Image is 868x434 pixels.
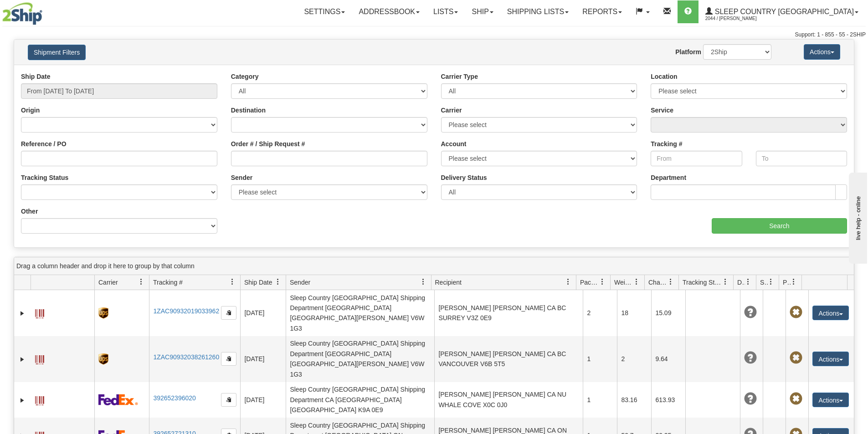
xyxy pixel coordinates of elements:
a: 392652396020 [153,394,195,402]
a: 1ZAC90932038261260 [153,353,219,361]
td: Sleep Country [GEOGRAPHIC_DATA] Shipping Department CA [GEOGRAPHIC_DATA] [GEOGRAPHIC_DATA] K9A 0E9 [286,382,434,418]
label: Ship Date [21,72,51,81]
td: Sleep Country [GEOGRAPHIC_DATA] Shipping Department [GEOGRAPHIC_DATA] [GEOGRAPHIC_DATA][PERSON_NA... [286,290,434,336]
td: [DATE] [240,382,286,418]
a: Tracking # filter column settings [225,274,240,290]
label: Location [651,72,677,81]
td: [PERSON_NAME] [PERSON_NAME] CA NU WHALE COVE X0C 0J0 [434,382,583,418]
span: Ship Date [244,278,272,287]
td: [PERSON_NAME] [PERSON_NAME] CA BC SURREY V3Z 0E9 [434,290,583,336]
span: Pickup Not Assigned [790,352,802,364]
td: 18 [617,290,651,336]
a: Label [35,305,44,320]
span: Unknown [744,352,757,364]
span: Tracking # [153,278,183,287]
td: 1 [583,336,617,382]
td: 2 [583,290,617,336]
label: Account [441,139,467,148]
label: Sender [231,173,252,182]
img: 8 - UPS [98,353,108,365]
label: Other [21,207,38,216]
label: Service [651,106,673,115]
span: 2044 / [PERSON_NAME] [705,14,774,23]
a: Shipping lists [500,0,575,23]
label: Department [651,173,686,182]
a: Charge filter column settings [663,274,678,290]
a: Pickup Status filter column settings [786,274,801,290]
iframe: chat widget [847,170,867,263]
input: To [756,151,847,166]
a: Recipient filter column settings [560,274,576,290]
td: 83.16 [617,382,651,418]
a: Expand [18,396,27,405]
span: Unknown [744,306,757,319]
img: logo2044.jpg [2,2,42,25]
label: Destination [231,106,266,115]
span: Pickup Not Assigned [790,306,802,319]
a: Packages filter column settings [595,274,610,290]
label: Platform [675,47,701,56]
td: 2 [617,336,651,382]
span: Sender [290,278,310,287]
td: [DATE] [240,336,286,382]
label: Order # / Ship Request # [231,139,305,148]
a: Label [35,392,44,407]
a: Addressbook [352,0,426,23]
td: [PERSON_NAME] [PERSON_NAME] CA BC VANCOUVER V6B 5T5 [434,336,583,382]
div: live help - online [7,8,84,15]
button: Actions [812,393,849,407]
button: Copy to clipboard [221,393,236,407]
span: Sleep Country [GEOGRAPHIC_DATA] [713,8,854,15]
a: Expand [18,309,27,318]
label: Delivery Status [441,173,487,182]
a: 1ZAC90932019033962 [153,307,219,315]
label: Tracking Status [21,173,68,182]
a: Ship Date filter column settings [270,274,286,290]
a: Tracking Status filter column settings [718,274,733,290]
label: Carrier Type [441,72,478,81]
a: Sender filter column settings [416,274,431,290]
a: Weight filter column settings [629,274,644,290]
button: Shipment Filters [28,45,86,60]
a: Delivery Status filter column settings [740,274,756,290]
span: Pickup Status [783,278,791,287]
span: Pickup Not Assigned [790,393,802,405]
div: Support: 1 - 855 - 55 - 2SHIP [2,31,866,39]
td: 1 [583,382,617,418]
a: Expand [18,355,27,364]
td: 613.93 [651,382,685,418]
span: Shipment Issues [760,278,768,287]
a: Lists [426,0,465,23]
a: Ship [465,0,500,23]
input: Search [712,218,847,234]
button: Actions [812,306,849,320]
a: Settings [297,0,352,23]
a: Carrier filter column settings [134,274,149,290]
input: From [651,151,742,166]
span: Packages [580,278,599,287]
td: 9.64 [651,336,685,382]
button: Copy to clipboard [221,306,236,320]
img: 8 - UPS [98,307,108,319]
span: Unknown [744,393,757,405]
td: Sleep Country [GEOGRAPHIC_DATA] Shipping Department [GEOGRAPHIC_DATA] [GEOGRAPHIC_DATA][PERSON_NA... [286,336,434,382]
button: Actions [804,44,840,60]
span: Charge [648,278,668,287]
label: Origin [21,106,40,115]
span: Delivery Status [737,278,745,287]
div: grid grouping header [14,257,854,275]
button: Copy to clipboard [221,352,236,366]
span: Weight [614,278,633,287]
a: Label [35,351,44,366]
img: 2 - FedEx Express® [98,394,138,405]
span: Carrier [98,278,118,287]
label: Carrier [441,106,462,115]
span: Recipient [435,278,462,287]
span: Tracking Status [683,278,722,287]
label: Reference / PO [21,139,67,148]
td: [DATE] [240,290,286,336]
a: Sleep Country [GEOGRAPHIC_DATA] 2044 / [PERSON_NAME] [699,0,865,23]
a: Reports [575,0,629,23]
a: Shipment Issues filter column settings [763,274,779,290]
button: Actions [812,352,849,366]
